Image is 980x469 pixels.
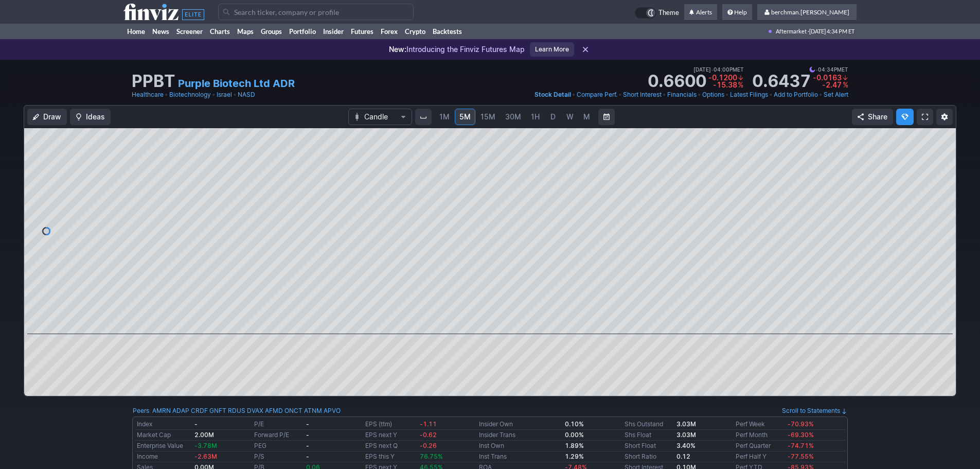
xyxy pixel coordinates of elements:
b: - [194,420,198,428]
span: • [572,90,576,100]
a: Learn More [530,42,574,57]
span: • [725,90,729,100]
a: GNFT [209,406,226,416]
td: Inst Trans [477,451,563,462]
a: ADAP [172,406,189,416]
a: Set Alert [824,90,848,100]
a: Short Interest [623,90,662,100]
input: Search [218,4,414,20]
a: 5M [455,109,475,125]
a: 1M [435,109,454,125]
a: 15M [476,109,500,125]
a: Scroll to Statements [782,407,847,414]
td: Index [135,419,192,430]
button: Explore new features [896,109,914,125]
a: Add to Portfolio [774,90,818,100]
span: Aftermarket · [776,24,809,39]
span: 5M [459,112,471,121]
td: Market Cap [135,430,192,441]
td: Shs Float [622,430,674,441]
span: -0.0163 [813,73,842,82]
a: Backtests [429,24,466,39]
span: 04:34PM ET [809,65,848,74]
b: - [306,420,309,428]
span: Latest Filings [730,91,768,98]
td: Enterprise Value [135,441,192,451]
a: 1H [526,109,544,125]
td: Insider Own [477,419,563,430]
span: Compare Perf. [577,91,617,98]
b: 3.03M [676,431,696,439]
td: PEG [252,441,304,451]
span: • [212,90,216,100]
a: Options [702,90,724,100]
td: Insider Trans [477,430,563,441]
p: Introducing the Finviz Futures Map [389,44,525,55]
a: D [545,109,561,125]
strong: 0.6437 [752,73,811,90]
a: Groups [257,24,286,39]
span: -77.55% [788,453,814,460]
span: Candle [364,112,396,122]
td: Income [135,451,192,462]
b: 2.00M [194,431,214,439]
a: Forex [377,24,401,39]
b: 1.29% [565,453,584,460]
a: AFMD [265,406,283,416]
button: Draw [27,109,67,125]
span: -3.78M [194,442,217,449]
span: -0.62 [420,431,437,439]
span: -0.1200 [708,73,737,82]
button: Chart Type [348,109,412,125]
span: • [819,90,823,100]
a: Short Ratio [625,453,656,460]
a: NASD [238,90,255,100]
span: New: [389,45,406,54]
td: Perf Half Y [734,451,786,462]
a: ATNM [304,406,322,416]
a: AMRN [152,406,171,416]
td: Shs Outstand [622,419,674,430]
a: CRDF [191,406,208,416]
span: • [233,90,237,100]
span: -74.71% [788,442,814,449]
a: Maps [234,24,257,39]
b: - [306,442,309,449]
a: Screener [173,24,206,39]
a: Purple Biotech Ltd ADR [178,76,295,91]
button: Interval [415,109,432,125]
a: Financials [667,90,697,100]
a: APVO [324,406,341,416]
span: [DATE] 04:00PM ET [693,65,744,74]
a: M [579,109,595,125]
a: News [149,24,173,39]
span: • [618,90,622,100]
a: Israel [217,90,232,100]
a: Peers [133,407,149,414]
button: Range [598,109,615,125]
span: % [843,80,848,89]
button: Ideas [70,109,111,125]
span: W [566,112,574,121]
a: Crypto [401,24,429,39]
td: Perf Month [734,430,786,441]
a: Short Float [625,442,656,449]
td: Inst Own [477,441,563,451]
td: EPS next Q [363,441,417,451]
a: RDUS [228,406,245,416]
a: Stock Detail [534,90,571,100]
span: • [165,90,168,100]
span: 1H [531,112,540,121]
span: Ideas [86,112,105,122]
span: -2.63M [194,453,217,460]
td: EPS (ttm) [363,419,417,430]
a: Help [722,4,752,21]
a: Fullscreen [917,109,933,125]
a: Biotechnology [169,90,211,100]
b: 3.40% [676,442,696,449]
span: Draw [43,112,61,122]
span: berchman.[PERSON_NAME] [771,8,849,16]
td: EPS next Y [363,430,417,441]
h1: PPBT [132,73,175,90]
a: Healthcare [132,90,164,100]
